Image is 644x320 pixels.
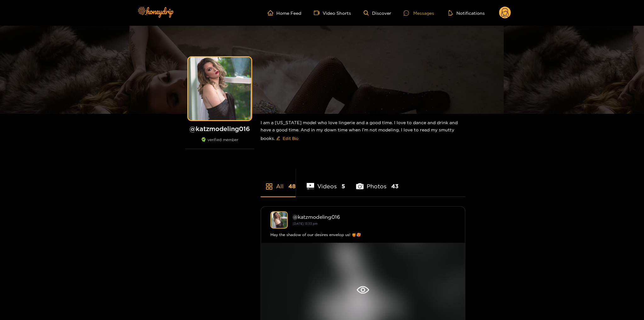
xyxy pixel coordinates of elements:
[404,9,434,17] div: Messages
[283,135,298,141] span: Edit Bio
[261,114,465,148] div: I am a [US_STATE] model who love lingerie and a good time. I love to dance and drink and have a g...
[342,182,345,190] span: 5
[270,232,455,238] div: May the shadow of our desires envelop us! 🍯🥵
[288,182,296,190] span: 48
[276,136,280,141] span: edit
[364,10,391,16] a: Discover
[270,211,288,229] img: katzmodeling016
[356,168,398,196] li: Photos
[314,10,323,16] span: video-camera
[268,10,276,16] span: home
[446,10,486,16] button: Notifications
[307,168,345,196] li: Videos
[275,133,300,143] button: editEdit Bio
[185,125,254,133] h1: @ katzmodeling016
[268,10,301,16] a: Home Feed
[261,168,296,196] li: All
[185,137,254,149] div: verified member
[293,214,455,220] div: @ katzmodeling016
[293,222,318,225] small: [DATE] 13:33 pm
[314,10,351,16] a: Video Shorts
[391,182,398,190] span: 43
[265,183,273,190] span: appstore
